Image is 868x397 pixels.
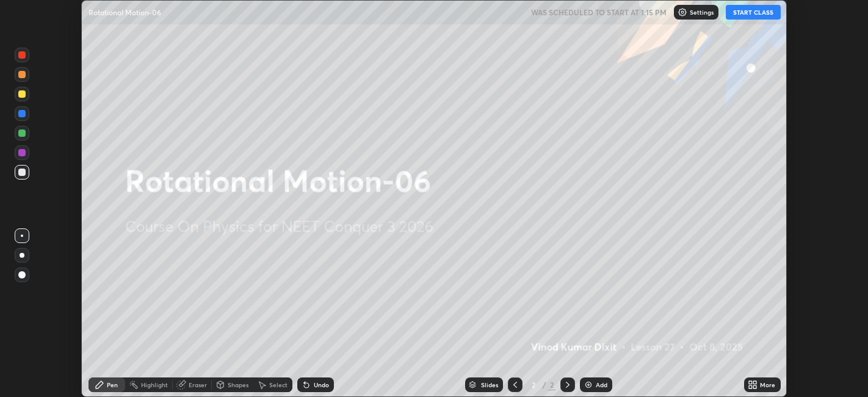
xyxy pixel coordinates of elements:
[269,382,288,388] div: Select
[542,381,546,388] div: /
[596,382,607,388] div: Add
[481,382,498,388] div: Slides
[678,7,687,17] img: class-settings-icons
[228,382,248,388] div: Shapes
[314,382,329,388] div: Undo
[531,7,667,18] h5: WAS SCHEDULED TO START AT 1:15 PM
[189,382,207,388] div: Eraser
[89,7,161,17] p: Rotational Motion-06
[690,9,714,15] p: Settings
[548,379,555,390] div: 2
[726,5,781,20] button: START CLASS
[760,382,775,388] div: More
[107,382,118,388] div: Pen
[527,381,540,388] div: 2
[141,382,168,388] div: Highlight
[584,380,593,390] img: add-slide-button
